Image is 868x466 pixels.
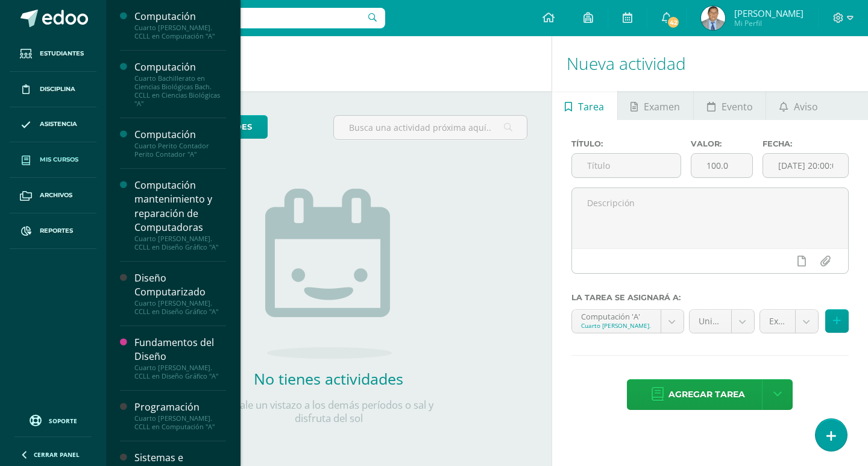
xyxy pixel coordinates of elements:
span: Aviso [794,92,818,121]
span: Mis cursos [40,155,78,165]
div: Computación 'A' [581,310,652,321]
span: Soporte [49,417,77,425]
input: Busca un usuario... [114,8,385,28]
a: Computación mantenimiento y reparación de ComputadorasCuarto [PERSON_NAME]. CCLL en Diseño Gráfic... [134,178,226,251]
div: Cuarto [PERSON_NAME]. CCLL en Diseño Gráfico "A" [134,299,226,316]
span: Archivos [40,190,72,200]
a: ComputaciónCuarto Bachillerato en Ciencias Biológicas Bach. CCLL en Ciencias Biológicas "A" [134,60,226,108]
a: Asistencia [10,107,96,143]
label: La tarea se asignará a: [571,293,849,302]
span: [PERSON_NAME] [734,7,804,19]
div: Computación mantenimiento y reparación de Computadoras [134,178,226,234]
a: Estudiantes [10,36,96,72]
div: Computación [134,10,226,24]
div: Cuarto [PERSON_NAME]. CCLL en Computación [581,321,652,330]
span: Unidad 3 [699,310,722,333]
span: Estudiantes [40,49,84,58]
a: Aviso [766,91,831,120]
h1: Actividades [121,36,537,91]
div: Fundamentos del Diseño [134,336,226,364]
h2: No tienes actividades [208,368,449,389]
div: Programación [134,400,226,414]
a: Examen [618,91,693,120]
img: no_activities.png [265,189,392,359]
input: Busca una actividad próxima aquí... [334,116,526,139]
a: Computación 'A'Cuarto [PERSON_NAME]. CCLL en Computación [572,310,684,333]
a: Soporte [14,412,92,428]
a: ComputaciónCuarto Perito Contador Perito Contador "A" [134,128,226,159]
span: Tarea [578,92,604,121]
div: Cuarto Perito Contador Perito Contador "A" [134,142,226,159]
span: Evento [722,92,753,121]
span: Reportes [40,226,73,236]
a: Fundamentos del DiseñoCuarto [PERSON_NAME]. CCLL en Diseño Gráfico "A" [134,336,226,380]
a: Evento [694,91,766,120]
input: Puntos máximos [691,154,752,177]
div: Computación [134,128,226,142]
div: Cuarto Bachillerato en Ciencias Biológicas Bach. CCLL en Ciencias Biológicas "A" [134,74,226,108]
div: Cuarto [PERSON_NAME]. CCLL en Computación "A" [134,24,226,40]
span: Disciplina [40,84,75,94]
input: Fecha de entrega [763,154,848,177]
a: ComputaciónCuarto [PERSON_NAME]. CCLL en Computación "A" [134,10,226,40]
div: Diseño Computarizado [134,271,226,299]
a: ProgramaciónCuarto [PERSON_NAME]. CCLL en Computación "A" [134,400,226,431]
span: Asistencia [40,119,77,129]
div: Cuarto [PERSON_NAME]. CCLL en Computación "A" [134,414,226,431]
span: Cerrar panel [34,450,80,459]
span: Mi Perfil [734,18,804,28]
a: Examen (30.0pts) [760,310,818,333]
a: Archivos [10,178,96,213]
label: Valor: [691,139,753,148]
a: Unidad 3 [690,310,754,333]
a: Diseño ComputarizadoCuarto [PERSON_NAME]. CCLL en Diseño Gráfico "A" [134,271,226,316]
a: Reportes [10,213,96,249]
div: Computación [134,60,226,74]
a: Tarea [552,91,617,120]
span: Examen (30.0pts) [769,310,786,333]
label: Título: [571,139,681,148]
input: Título [572,154,681,177]
div: Cuarto [PERSON_NAME]. CCLL en Diseño Gráfico "A" [134,364,226,380]
span: 42 [667,16,680,29]
a: Disciplina [10,72,96,107]
img: 219bdcb1a3e4d06700ae7d5ab62fa881.png [701,6,725,30]
p: Échale un vistazo a los demás períodos o sal y disfruta del sol [208,398,449,425]
span: Agregar tarea [668,380,745,409]
h1: Nueva actividad [567,36,854,91]
label: Fecha: [763,139,849,148]
a: Mis cursos [10,142,96,178]
div: Cuarto [PERSON_NAME]. CCLL en Diseño Gráfico "A" [134,235,226,251]
span: Examen [644,92,680,121]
